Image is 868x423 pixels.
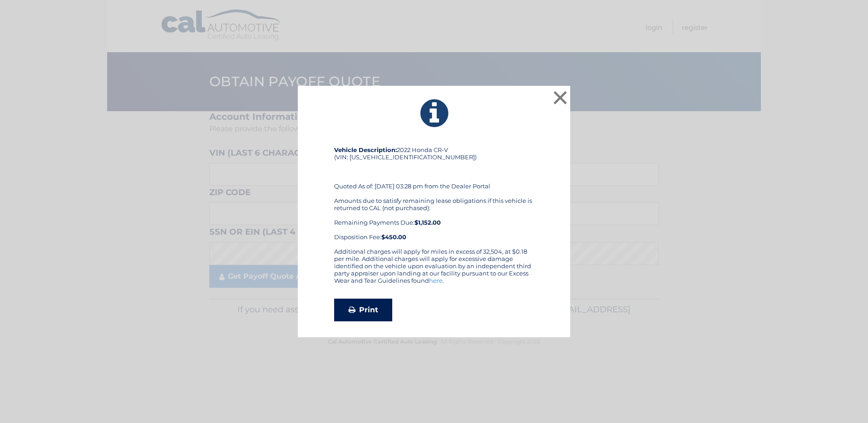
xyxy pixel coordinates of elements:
[334,248,534,291] div: Additional charges will apply for miles in excess of 32,504, at $0.18 per mile. Additional charge...
[381,233,406,241] strong: $450.00
[334,146,534,248] div: 2022 Honda CR-V (VIN: [US_VEHICLE_IDENTIFICATION_NUMBER]) Quoted As of: [DATE] 03:28 pm from the ...
[551,89,569,107] button: ×
[414,219,441,226] b: $1,152.00
[334,146,397,153] strong: Vehicle Description:
[334,299,392,321] a: Print
[429,277,443,284] a: here
[334,197,534,241] div: Amounts due to satisfy remaining lease obligations if this vehicle is returned to CAL (not purcha...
